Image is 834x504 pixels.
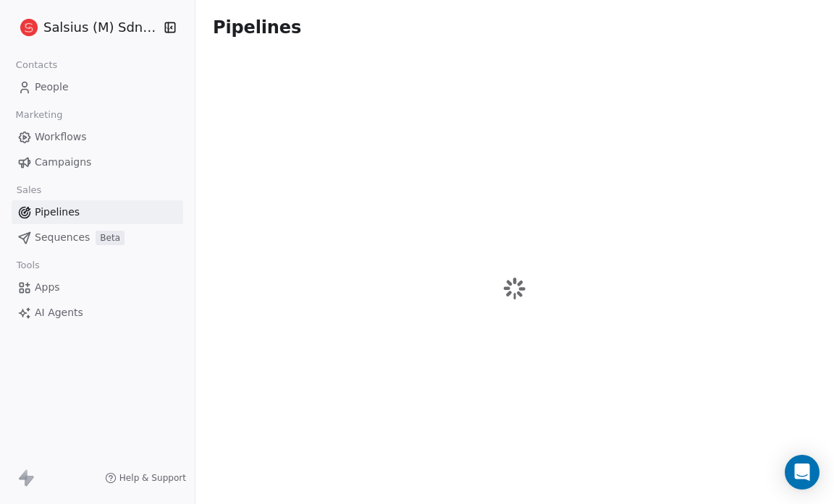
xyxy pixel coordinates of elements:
[12,125,183,149] a: Workflows
[43,18,160,37] span: Salsius (M) Sdn Bhd
[35,80,69,95] span: People
[105,472,186,484] a: Help & Support
[35,129,87,145] span: Workflows
[213,17,301,38] span: Pipelines
[9,104,69,126] span: Marketing
[35,155,91,170] span: Campaigns
[12,226,183,249] a: SequencesBeta
[785,455,820,490] div: Open Intercom Messenger
[9,54,64,76] span: Contacts
[12,301,183,325] a: AI Agents
[17,15,154,40] button: Salsius (M) Sdn Bhd
[12,276,183,299] a: Apps
[35,280,60,295] span: Apps
[35,305,83,320] span: AI Agents
[10,179,48,201] span: Sales
[35,205,80,220] span: Pipelines
[10,255,46,276] span: Tools
[20,19,38,36] img: logo%20salsius.png
[12,150,183,174] a: Campaigns
[12,200,183,224] a: Pipelines
[96,231,125,245] span: Beta
[119,472,186,484] span: Help & Support
[35,230,90,245] span: Sequences
[12,75,183,99] a: People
